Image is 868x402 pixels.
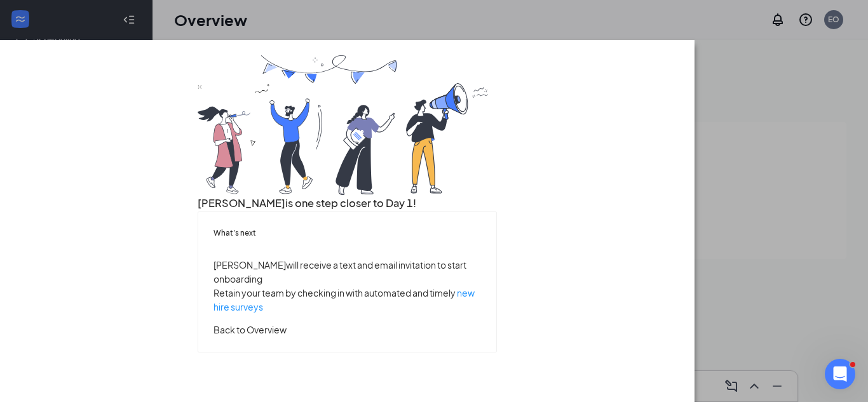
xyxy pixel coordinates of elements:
[214,258,482,286] p: [PERSON_NAME] will receive a text and email invitation to start onboarding
[198,195,498,211] h3: [PERSON_NAME] is one step closer to Day 1!
[214,227,482,239] h5: What’s next
[825,359,855,389] iframe: Intercom live chat
[198,55,490,195] img: you are all set
[214,286,482,314] p: Retain your team by checking in with automated and timely
[214,323,287,337] button: Back to Overview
